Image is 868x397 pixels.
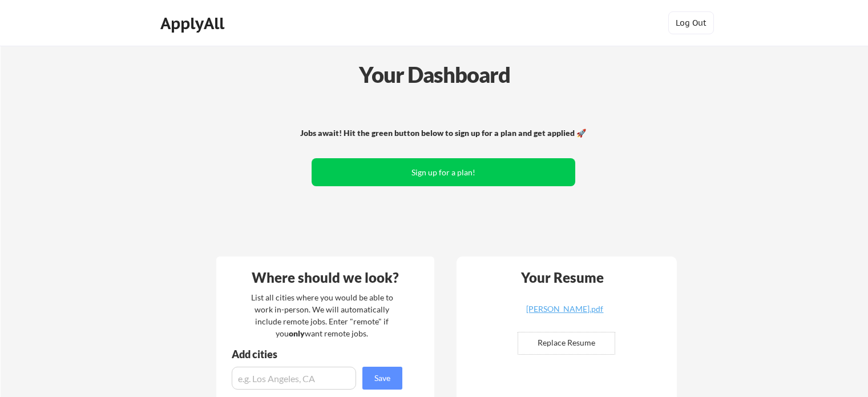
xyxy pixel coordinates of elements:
[497,305,633,313] div: [PERSON_NAME].pdf
[362,367,402,390] button: Save
[497,305,633,323] a: [PERSON_NAME].pdf
[232,367,356,390] input: e.g. Los Angeles, CA
[312,158,575,186] button: Sign up for a plan!
[244,291,401,339] div: List all cities where you would be able to work in-person. We will automatically include remote j...
[506,271,619,284] div: Your Resume
[668,11,714,34] button: Log Out
[289,328,305,338] strong: only
[219,271,431,284] div: Where should we look?
[297,127,590,139] div: Jobs await! Hit the green button below to sign up for a plan and get applied 🚀
[160,14,228,33] div: ApplyAll
[232,349,405,359] div: Add cities
[1,58,868,91] div: Your Dashboard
